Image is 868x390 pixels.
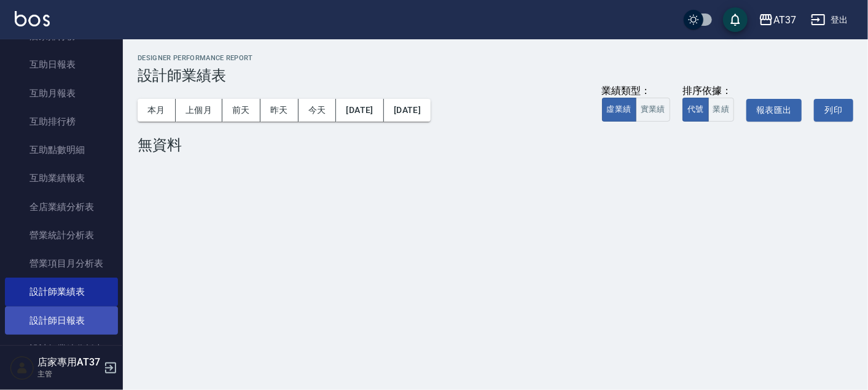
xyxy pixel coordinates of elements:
[5,79,118,107] a: 互助月報表
[5,193,118,221] a: 全店業績分析表
[746,99,802,122] button: 報表匯出
[682,85,735,98] div: 排序依據：
[5,50,118,79] a: 互助日報表
[723,7,748,32] button: save
[5,335,118,363] a: 設計師業績分析表
[754,7,801,33] button: AT37
[636,98,670,122] button: 實業績
[37,356,100,369] h5: 店家專用AT37
[773,12,796,28] div: AT37
[708,98,735,122] button: 業績
[384,99,431,122] button: [DATE]
[5,107,118,136] a: 互助排行榜
[138,67,853,84] h3: 設計師業績表
[814,99,853,122] button: 列印
[37,369,100,380] p: 主管
[602,98,636,122] button: 虛業績
[5,306,118,335] a: 設計師日報表
[5,164,118,192] a: 互助業績報表
[138,99,176,122] button: 本月
[138,54,853,62] h2: Designer Performance Report
[602,85,670,98] div: 業績類型：
[5,249,118,278] a: 營業項目月分析表
[299,99,337,122] button: 今天
[682,98,709,122] button: 代號
[222,99,260,122] button: 前天
[260,99,299,122] button: 昨天
[176,99,222,122] button: 上個月
[10,356,34,380] img: Person
[336,99,383,122] button: [DATE]
[806,9,853,31] button: 登出
[5,221,118,249] a: 營業統計分析表
[5,136,118,164] a: 互助點數明細
[15,11,50,26] img: Logo
[5,278,118,306] a: 設計師業績表
[138,136,853,154] div: 無資料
